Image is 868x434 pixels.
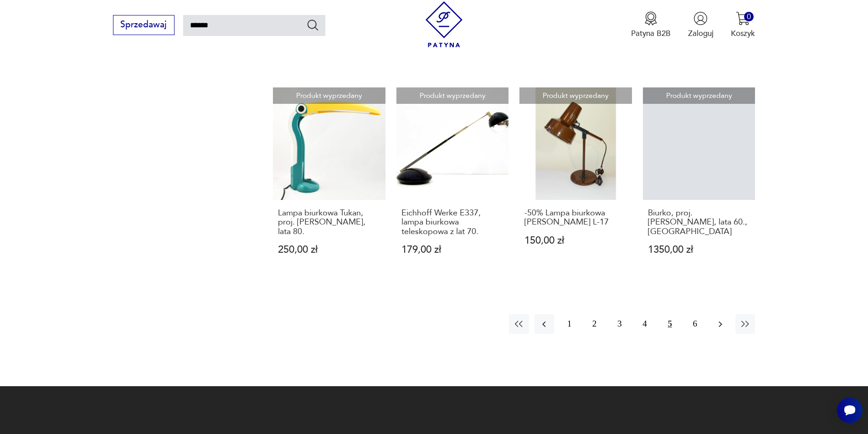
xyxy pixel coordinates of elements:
[688,28,714,39] p: Zaloguj
[306,18,319,31] button: Szukaj
[278,209,380,236] h3: Lampa biurkowa Tukan, proj. [PERSON_NAME], lata 80.
[524,236,627,245] p: 150,00 zł
[648,209,750,236] h3: Biurko, proj. [PERSON_NAME], lata 60., [GEOGRAPHIC_DATA]
[685,314,705,334] button: 6
[610,314,629,334] button: 3
[113,22,175,29] a: Sprzedawaj
[643,87,755,276] a: Produkt wyprzedanyBiurko, proj. Mieczysław Puchała, lata 60., PolskaBiurko, proj. [PERSON_NAME], ...
[635,314,654,334] button: 4
[401,245,504,255] p: 179,00 zł
[519,87,632,276] a: Produkt wyprzedany-50% Lampa biurkowa Jac Jacobsen L-17-50% Lampa biurkowa [PERSON_NAME] L-17150,...
[660,314,680,334] button: 5
[744,12,754,21] div: 0
[273,87,385,276] a: Produkt wyprzedanyLampa biurkowa Tukan, proj. H. T. Huang, lata 80.Lampa biurkowa Tukan, proj. [P...
[731,28,755,39] p: Koszyk
[560,314,579,334] button: 1
[113,15,175,35] button: Sprzedawaj
[648,245,750,255] p: 1350,00 zł
[644,11,658,26] img: Ikona medalu
[688,11,714,39] button: Zaloguj
[421,1,467,47] img: Patyna - sklep z meblami i dekoracjami vintage
[631,11,671,39] a: Ikona medaluPatyna B2B
[731,11,755,39] button: 0Koszyk
[401,209,504,236] h3: Eichhoff Werke E337, lampa biurkowa teleskopowa z lat 70.
[631,11,671,39] button: Patyna B2B
[524,209,627,227] h3: -50% Lampa biurkowa [PERSON_NAME] L-17
[396,87,509,276] a: Produkt wyprzedanyEichhoff Werke E337, lampa biurkowa teleskopowa z lat 70.Eichhoff Werke E337, l...
[837,398,863,423] iframe: Smartsupp widget button
[631,28,671,39] p: Patyna B2B
[278,245,380,255] p: 250,00 zł
[585,314,604,334] button: 2
[736,11,750,26] img: Ikona koszyka
[693,11,708,26] img: Ikonka użytkownika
